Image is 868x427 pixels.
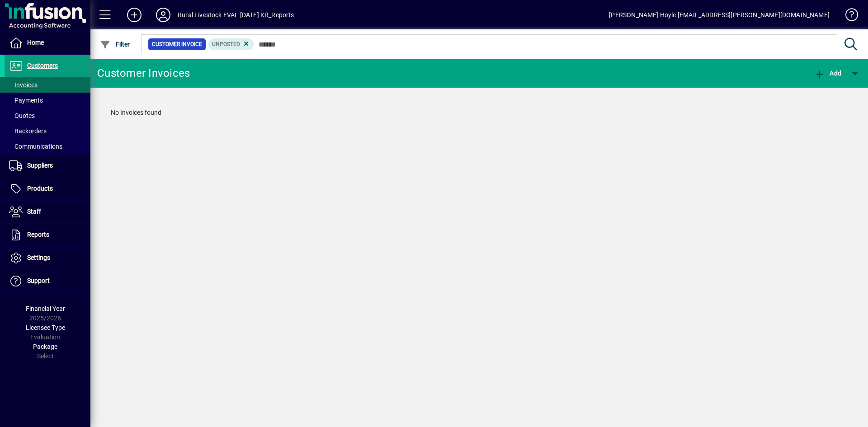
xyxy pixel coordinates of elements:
div: [PERSON_NAME] Hoyle [EMAIL_ADDRESS][PERSON_NAME][DOMAIN_NAME] [609,8,830,22]
span: Support [27,277,50,284]
span: Payments [9,97,43,104]
span: Filter [100,41,130,48]
a: Reports [5,224,90,246]
div: Rural Livestock EVAL [DATE] KR_Reports [178,8,294,22]
button: Profile [149,7,178,23]
a: Quotes [5,108,90,123]
span: Backorders [9,127,47,135]
span: Communications [9,143,62,150]
a: Settings [5,247,90,269]
span: Reports [27,231,49,238]
span: Unposted [212,41,240,47]
a: Staff [5,201,90,223]
mat-chip: Customer Invoice Status: Unposted [208,38,254,50]
a: Home [5,32,90,54]
span: Financial Year [26,305,65,312]
a: Knowledge Base [839,2,857,31]
div: Customer Invoices [97,66,190,80]
a: Support [5,270,90,292]
span: Home [27,39,44,46]
a: Payments [5,93,90,108]
button: Filter [98,36,132,52]
a: Backorders [5,123,90,139]
span: Quotes [9,112,35,119]
span: Customer Invoice [152,40,202,49]
span: Package [33,343,57,350]
div: No Invoices found [102,99,857,127]
span: Licensee Type [26,324,65,331]
span: Settings [27,254,50,261]
span: Staff [27,208,41,215]
span: Invoices [9,81,38,89]
a: Products [5,178,90,200]
a: Communications [5,139,90,154]
button: Add [120,7,149,23]
span: Add [814,70,841,77]
span: Products [27,185,53,192]
button: Add [812,65,844,81]
span: Customers [27,62,58,69]
span: Suppliers [27,162,53,169]
a: Invoices [5,77,90,93]
a: Suppliers [5,155,90,177]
